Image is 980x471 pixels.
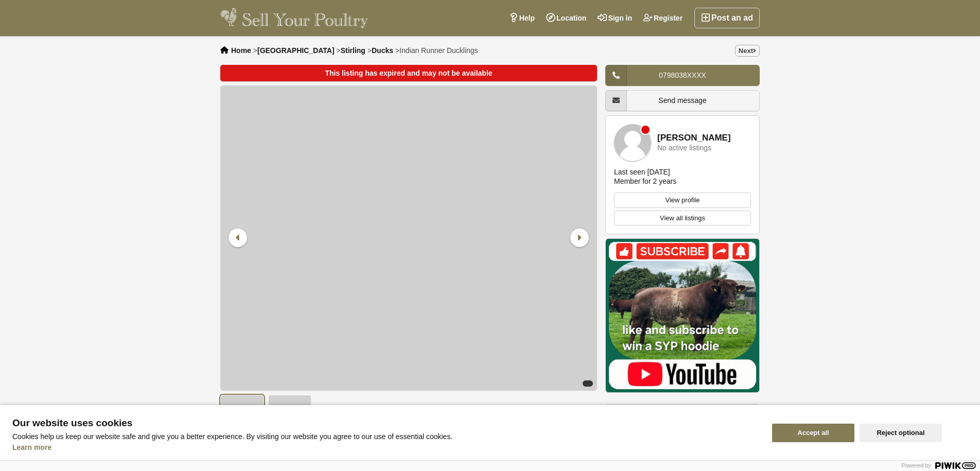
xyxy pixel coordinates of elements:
div: Member is offline [641,126,650,134]
span: Powered by [901,462,931,468]
div: Last seen [DATE] [614,167,670,177]
img: Indian Runner Ducklings - 1/2 [220,85,597,391]
p: Cookies help us keep our website safe and give you a better experience. By visiting our website y... [12,432,760,441]
img: Mat Atkinson Farming YouTube Channel [605,238,760,393]
span: Our website uses cookies [12,418,760,428]
a: Home [231,46,251,55]
img: Indian Runner Ducklings - 1 [220,395,264,432]
img: Heather [614,124,651,161]
a: Location [540,8,592,28]
button: Accept all [772,424,854,442]
a: 0798038XXXX [605,65,760,86]
span: Send message [658,96,706,104]
a: View profile [614,193,751,208]
a: Next [735,45,760,57]
img: Indian Runner Ducklings - 2 [268,395,312,432]
div: Member for 2 years [614,177,676,186]
div: No active listings [657,144,711,152]
a: Ducks [372,46,393,55]
a: Stirling [341,46,365,55]
button: Reject optional [860,424,942,442]
span: 0798038XXXX [659,71,706,79]
a: Learn more [12,443,51,451]
div: This listing has expired and may not be available [220,65,597,81]
a: [PERSON_NAME] [657,133,731,143]
img: Sell Your Poultry [220,8,368,28]
li: > [395,46,478,55]
a: Help [503,8,540,28]
li: > [367,46,393,55]
a: Send message [605,90,760,111]
li: > [253,46,335,55]
li: > [336,46,365,55]
a: Post an ad [694,8,760,28]
span: Indian Runner Ducklings [399,46,478,55]
a: View all listings [614,211,751,226]
a: Sign in [592,8,638,28]
a: Register [638,8,688,28]
a: [GEOGRAPHIC_DATA] [257,46,335,55]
